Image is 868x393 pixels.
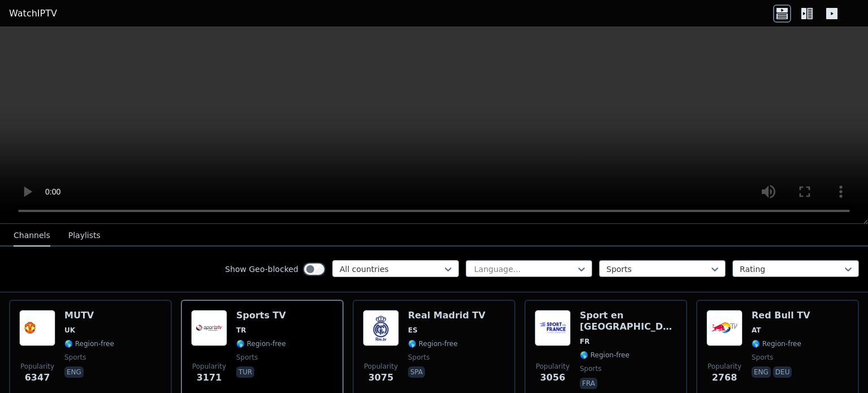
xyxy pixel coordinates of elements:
h6: Red Bull TV [752,310,810,321]
span: 🌎 Region-free [64,339,114,348]
p: deu [773,366,792,378]
img: Real Madrid TV [363,310,399,346]
span: TR [236,326,246,335]
span: 3171 [197,371,222,385]
span: sports [236,353,258,362]
img: Sport en France [535,310,571,346]
h6: Real Madrid TV [408,310,485,321]
h6: Sports TV [236,310,286,321]
p: spa [408,366,425,378]
span: 6347 [25,371,50,385]
span: 🌎 Region-free [408,339,458,348]
span: sports [752,353,773,362]
span: sports [408,353,429,362]
span: Popularity [192,362,226,371]
p: fra [580,378,597,389]
label: Show Geo-blocked [225,264,298,275]
button: Playlists [68,225,101,247]
img: Sports TV [191,310,227,346]
span: 2768 [712,371,737,385]
span: 🌎 Region-free [236,339,286,348]
p: tur [236,366,254,378]
span: 🌎 Region-free [580,351,630,360]
span: Popularity [20,362,54,371]
span: UK [64,326,75,335]
p: eng [752,366,771,378]
span: Popularity [708,362,741,371]
span: 3056 [540,371,566,385]
h6: Sport en [GEOGRAPHIC_DATA] [580,310,677,332]
span: Popularity [364,362,398,371]
span: 3075 [368,371,394,385]
a: WatchIPTV [9,7,57,20]
h6: MUTV [64,310,114,321]
img: MUTV [19,310,55,346]
p: eng [64,366,84,378]
span: 🌎 Region-free [752,339,801,348]
span: AT [752,326,761,335]
img: Red Bull TV [706,310,743,346]
span: FR [580,337,589,346]
span: sports [64,353,86,362]
button: Channels [14,225,50,247]
span: sports [580,364,601,373]
span: ES [408,326,418,335]
span: Popularity [536,362,570,371]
